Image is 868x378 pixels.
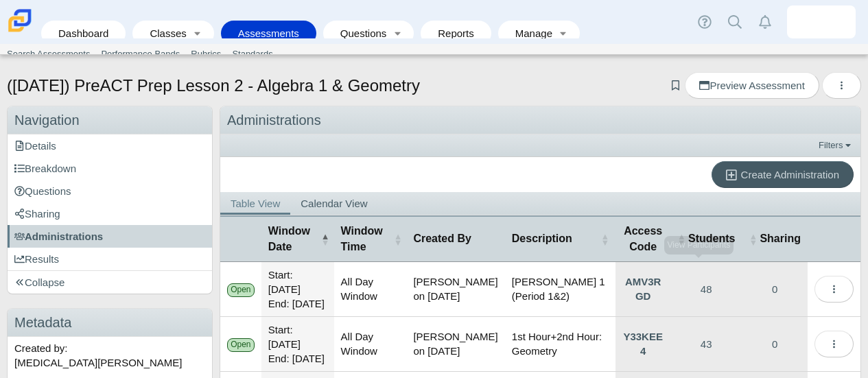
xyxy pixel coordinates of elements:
[7,74,420,97] h1: ([DATE]) PreACT Prep Lesson 2 - Algebra 1 & Geometry
[5,25,34,37] a: Carmen School of Science & Technology
[669,80,682,91] a: Add bookmark
[8,309,212,337] h3: Metadata
[505,262,616,317] td: [PERSON_NAME] 1 (Period 1&2)
[261,317,334,372] td: Start: [DATE] End: [DATE]
[139,21,187,46] a: Classes
[394,233,400,246] span: Window Time : Activate to sort
[330,21,388,46] a: Questions
[227,283,255,296] div: Open
[261,262,334,317] td: Start: [DATE] End: [DATE]
[8,157,212,180] a: Breakdown
[600,233,609,246] span: Description : Activate to sort
[334,317,407,372] td: All Day Window
[48,21,119,46] a: Dashboard
[14,231,103,242] span: Administrations
[227,338,255,351] div: Open
[341,224,391,255] span: Window Time
[8,225,212,248] a: Administrations
[8,180,212,202] a: Questions
[8,337,212,374] div: Created by: [MEDICAL_DATA][PERSON_NAME]
[14,253,59,265] span: Results
[622,224,664,255] span: Access Code
[8,202,212,225] a: Sharing
[220,192,290,215] a: Table View
[670,317,742,371] a: View Participants
[815,139,857,152] a: Filters
[268,224,318,255] span: Window Date
[749,233,757,246] span: Sharing : Activate to sort
[814,331,854,357] button: More options
[14,208,60,220] span: Sharing
[321,233,327,246] span: Window Date : Activate to invert sorting
[787,5,856,38] a: gerrit.mulder.oKQmOA
[814,276,854,303] button: More options
[685,72,819,99] a: Preview Assessment
[512,231,598,246] span: Description
[427,21,484,46] a: Reports
[406,317,504,372] td: [PERSON_NAME] on [DATE]
[388,21,407,46] a: Toggle expanded
[554,21,573,46] a: Toggle expanded
[505,21,554,46] a: Manage
[712,161,854,188] a: Create Administration
[5,6,34,35] img: Carmen School of Science & Technology
[699,80,804,91] span: Preview Assessment
[615,317,670,371] a: Click to Expand
[14,113,80,128] span: Navigation
[14,163,76,174] span: Breakdown
[220,106,860,134] div: Administrations
[413,231,497,246] span: Created By
[8,248,212,270] a: Results
[810,11,832,33] img: gerrit.mulder.oKQmOA
[742,262,808,316] a: Manage Sharing
[505,317,616,372] td: 1st Hour+2nd Hour: Geometry
[822,72,861,99] button: More options
[228,21,309,46] a: Assessments
[14,276,64,288] span: Collapse
[14,185,71,197] span: Questions
[8,271,212,294] a: Collapse
[760,231,801,246] span: Sharing
[742,317,808,371] a: Manage Sharing
[188,21,207,46] a: Toggle expanded
[688,231,735,246] span: Students
[226,44,278,64] a: Standards
[334,262,407,317] td: All Day Window
[664,236,734,255] div: View Participants
[95,44,185,64] a: Performance Bands
[1,44,95,64] a: Search Assessments
[670,262,742,316] a: View Participants
[406,262,504,317] td: [PERSON_NAME] on [DATE]
[750,7,780,37] a: Alerts
[677,233,685,246] span: Students : Activate to sort
[741,169,839,180] span: Create Administration
[8,134,212,157] a: Details
[615,262,670,316] a: Click to Expand
[290,192,377,215] a: Calendar View
[14,140,56,152] span: Details
[185,44,226,64] a: Rubrics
